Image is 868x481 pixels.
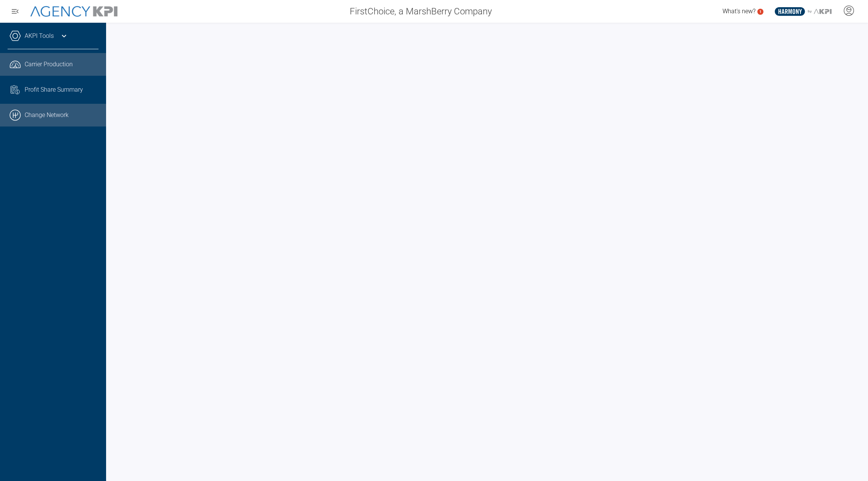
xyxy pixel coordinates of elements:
[723,8,755,15] span: What's new?
[30,6,117,17] img: AgencyKPI
[759,9,762,14] text: 1
[25,31,54,41] a: AKPI Tools
[350,5,492,18] span: FirstChoice, a MarshBerry Company
[25,60,73,69] span: Carrier Production
[25,85,83,94] span: Profit Share Summary
[757,9,763,15] a: 1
